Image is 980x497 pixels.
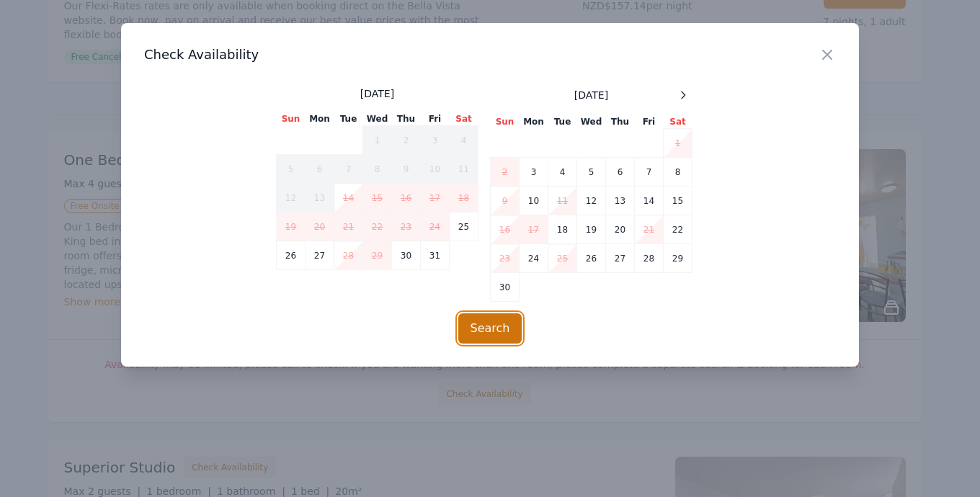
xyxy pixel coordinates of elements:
td: 10 [520,187,548,215]
td: 30 [491,273,520,302]
td: 3 [520,158,548,187]
td: 20 [306,212,334,241]
td: 5 [577,158,606,187]
td: 16 [392,184,421,212]
td: 11 [450,155,478,184]
td: 22 [363,212,392,241]
td: 17 [421,184,450,212]
th: Sat [450,112,478,126]
th: Fri [635,115,664,129]
td: 10 [421,155,450,184]
th: Mon [306,112,334,126]
td: 8 [363,155,392,184]
td: 23 [392,212,421,241]
td: 30 [392,241,421,270]
td: 27 [306,241,334,270]
th: Tue [548,115,577,129]
th: Sun [491,115,520,129]
td: 12 [577,187,606,215]
td: 19 [277,212,306,241]
td: 2 [392,126,421,155]
th: Sun [277,112,306,126]
td: 5 [277,155,306,184]
td: 27 [606,244,635,273]
th: Fri [421,112,450,126]
td: 2 [491,158,520,187]
td: 29 [664,244,692,273]
td: 23 [491,244,520,273]
th: Sat [664,115,692,129]
td: 15 [664,187,692,215]
td: 6 [306,155,334,184]
span: [DATE] [574,88,608,102]
td: 13 [606,187,635,215]
td: 19 [577,215,606,244]
td: 26 [577,244,606,273]
td: 18 [548,215,577,244]
td: 15 [363,184,392,212]
td: 3 [421,126,450,155]
td: 29 [363,241,392,270]
td: 9 [392,155,421,184]
td: 1 [363,126,392,155]
td: 21 [334,212,363,241]
th: Wed [577,115,606,129]
td: 26 [277,241,306,270]
td: 12 [277,184,306,212]
td: 1 [664,129,692,158]
td: 18 [450,184,478,212]
td: 24 [520,244,548,273]
td: 8 [664,158,692,187]
td: 31 [421,241,450,270]
td: 11 [548,187,577,215]
td: 22 [664,215,692,244]
td: 7 [334,155,363,184]
td: 13 [306,184,334,212]
td: 6 [606,158,635,187]
th: Thu [392,112,421,126]
th: Thu [606,115,635,129]
td: 21 [635,215,664,244]
td: 28 [635,244,664,273]
td: 7 [635,158,664,187]
th: Tue [334,112,363,126]
td: 17 [520,215,548,244]
td: 4 [548,158,577,187]
td: 14 [635,187,664,215]
td: 25 [450,212,478,241]
td: 14 [334,184,363,212]
td: 9 [491,187,520,215]
td: 16 [491,215,520,244]
td: 24 [421,212,450,241]
td: 25 [548,244,577,273]
td: 4 [450,126,478,155]
th: Wed [363,112,392,126]
h3: Check Availability [144,46,836,63]
td: 28 [334,241,363,270]
button: Search [458,313,522,344]
span: [DATE] [360,86,394,101]
td: 20 [606,215,635,244]
th: Mon [520,115,548,129]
